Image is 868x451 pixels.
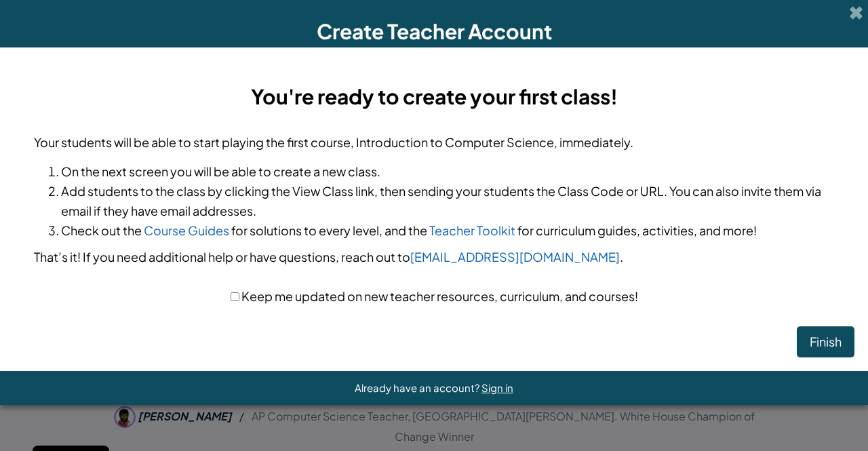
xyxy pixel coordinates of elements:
[517,222,757,238] span: for curriculum guides, activities, and more!
[355,381,481,394] span: Already have an account?
[429,222,515,238] a: Teacher Toolkit
[34,249,623,264] span: That’s it! If you need additional help or have questions, reach out to .
[797,326,854,357] button: Finish
[317,18,552,44] span: Create Teacher Account
[34,132,834,152] p: Your students will be able to start playing the first course, Introduction to Computer Science, i...
[34,81,834,112] h3: You're ready to create your first class!
[239,288,638,304] span: Keep me updated on new teacher resources, curriculum, and courses!
[61,181,834,220] li: Add students to the class by clicking the View Class link, then sending your students the Class C...
[481,381,513,394] a: Sign in
[61,222,142,238] span: Check out the
[231,222,427,238] span: for solutions to every level, and the
[61,161,834,181] li: On the next screen you will be able to create a new class.
[410,249,620,264] a: [EMAIL_ADDRESS][DOMAIN_NAME]
[144,222,229,238] a: Course Guides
